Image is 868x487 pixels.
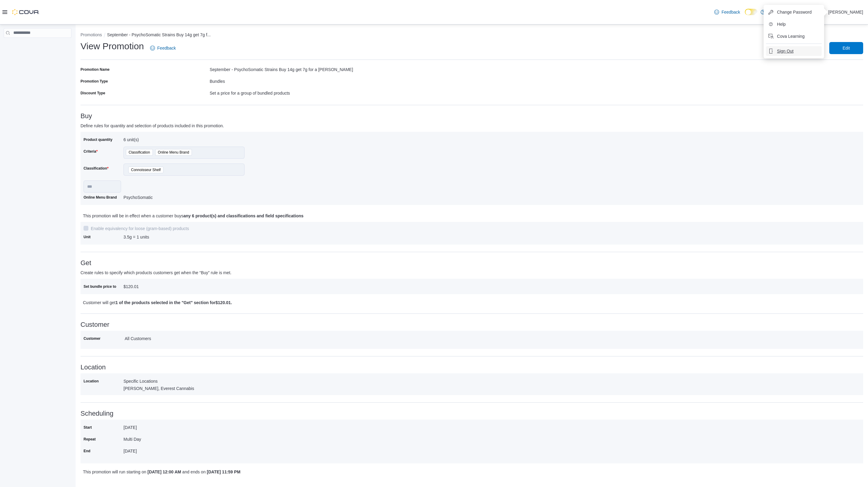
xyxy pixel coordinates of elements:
[123,376,205,384] div: Specific Locations
[12,9,39,15] img: Cova
[81,112,863,120] h3: Buy
[81,259,863,267] h3: Get
[745,9,758,15] input: Dark Mode
[84,336,100,341] label: Customer
[115,300,232,305] b: 1 of the products selected in the "Get" section for $120.01 .
[123,384,205,391] div: [PERSON_NAME], Everest Cannabis
[829,42,863,54] button: Edit
[129,149,150,155] span: Classification
[81,32,102,37] button: Promotions
[81,410,863,417] h3: Scheduling
[81,67,110,72] label: Promotion Name
[81,91,105,96] label: Discount Type
[777,9,811,15] span: Change Password
[148,42,178,54] a: Feedback
[83,299,666,306] p: Customer will get
[157,45,176,51] span: Feedback
[4,39,71,54] nav: Complex example
[81,321,863,328] h3: Customer
[81,40,144,52] h1: View Promotion
[83,468,666,476] p: This promotion will run starting on and ends on
[123,282,205,289] div: $120.01
[123,423,205,430] div: [DATE]
[210,88,472,96] div: Set a price for a group of bundled products
[84,225,189,232] label: Enable equivalency for loose (gram-based) products
[123,193,205,200] div: PsychoSomatic
[147,469,181,474] b: [DATE] 12:00 AM
[123,434,205,442] div: Multi Day
[210,76,472,84] div: Bundles
[84,449,90,453] label: End
[843,45,850,51] span: Edit
[126,149,153,156] span: Classification
[210,65,472,72] div: September - PsychoSomatic Strains Buy 14g get 7g for a [PERSON_NAME]
[766,7,822,17] button: Change Password
[81,364,863,371] h3: Location
[207,469,240,474] b: [DATE] 11:59 PM
[766,19,822,29] button: Help
[83,212,666,219] p: This promotion will be in effect when a customer buys
[123,446,205,453] div: [DATE]
[828,8,863,16] p: [PERSON_NAME]
[123,232,132,239] div: 3.5g
[136,232,149,239] div: 1 units
[84,195,117,200] label: Online Menu Brand
[84,379,99,384] label: Location
[777,21,786,27] span: Help
[766,46,822,56] button: Sign Out
[158,149,189,155] span: Online Menu Brand
[123,135,205,142] div: 6 unit(s)
[81,269,668,276] p: Create rules to specify which products customers get when the “Buy” rule is met.
[84,284,116,289] label: Set bundle price to
[766,31,822,41] button: Cova Learning
[128,167,163,173] span: Connoisseur Shelf
[81,79,108,84] label: Promotion Type
[125,334,203,341] div: All Customers
[777,48,793,54] span: Sign Out
[84,166,109,171] label: Classification
[84,137,112,142] label: Product quantity
[84,425,92,430] label: Start
[133,235,135,239] div: =
[155,149,192,156] span: Online Menu Brand
[84,149,98,154] label: Criteria
[722,9,740,15] span: Feedback
[84,437,96,442] label: Repeat
[107,32,211,37] button: September - PsychoSomatic Strains Buy 14g get 7g f...
[81,32,863,39] nav: An example of EuiBreadcrumbs
[131,167,161,173] span: Connoisseur Shelf
[84,235,90,239] label: Unit
[712,6,742,18] a: Feedback
[81,122,668,129] p: Define rules for quantity and selection of products included in this promotion.
[777,33,804,39] span: Cova Learning
[183,213,304,218] b: any 6 product(s) and classifications and field specifications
